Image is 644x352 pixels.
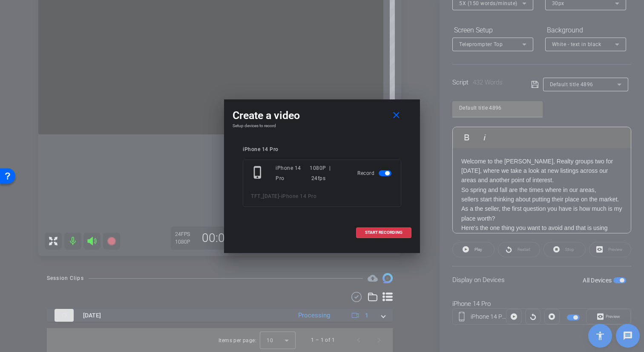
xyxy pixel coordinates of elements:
[251,193,279,199] span: TFT_[DATE]
[281,193,317,199] span: iPhone 14 Pro
[276,163,310,183] div: iPhone 14 Pro
[365,230,402,235] span: START RECORDING
[243,146,401,153] div: iPhone 14 Pro
[233,108,411,123] div: Create a video
[251,166,266,181] mat-icon: phone_iphone
[391,110,402,121] mat-icon: close
[357,163,393,183] div: Record
[279,193,281,199] span: -
[356,227,411,238] button: START RECORDING
[310,163,345,183] div: 1080P | 24fps
[233,123,411,128] h4: Setup devices to record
